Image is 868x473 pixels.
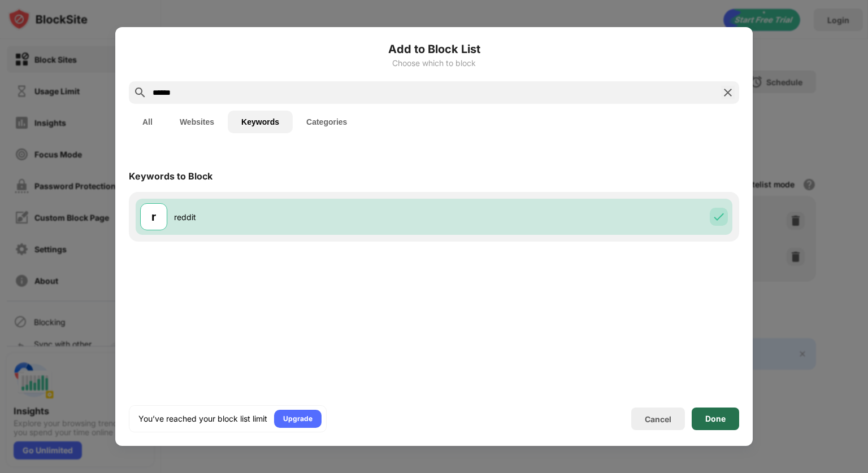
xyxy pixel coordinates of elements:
button: Websites [166,111,228,133]
div: Done [705,414,726,423]
div: You’ve reached your block list limit [138,413,267,424]
button: Categories [293,111,361,133]
div: Choose which to block [129,59,739,68]
div: Upgrade [283,413,313,424]
div: r [151,208,156,225]
img: search.svg [133,86,147,99]
div: reddit [174,211,434,223]
div: Keywords to Block [129,170,212,182]
img: search-close [721,86,735,99]
button: All [129,111,166,133]
button: Keywords [228,111,293,133]
h6: Add to Block List [129,41,739,58]
div: Cancel [645,414,671,424]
